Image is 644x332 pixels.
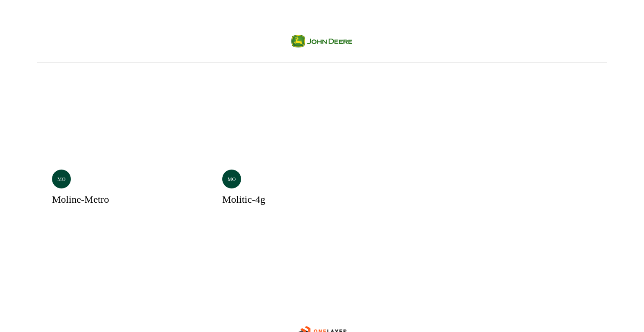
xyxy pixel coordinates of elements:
h3: molitic-4g [222,192,265,207]
p: mo [228,175,236,183]
h3: moline-metro [52,192,109,207]
p: mo [57,175,65,183]
a: Selectedmomolitic-4g [207,79,367,227]
p: Selected [326,91,345,100]
a: momoline-metro [37,79,197,227]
